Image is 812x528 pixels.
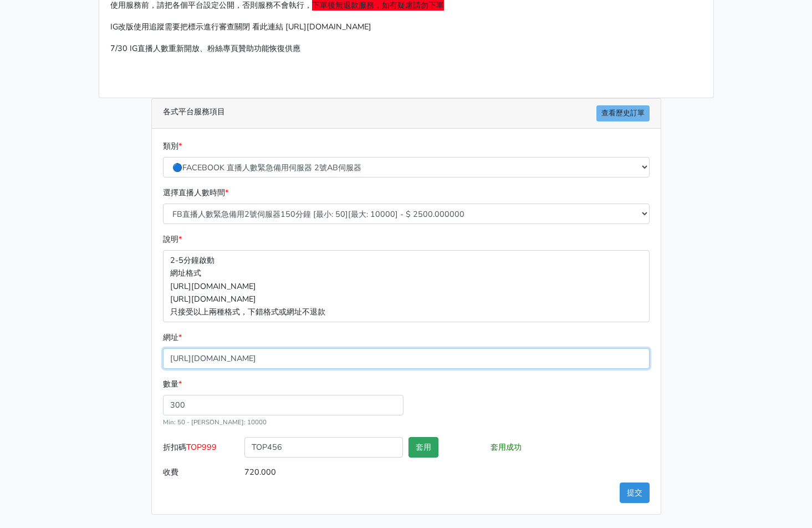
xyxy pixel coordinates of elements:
[163,418,267,427] small: Min: 50 - [PERSON_NAME]: 10000
[596,105,650,121] a: 查看歷史訂單
[408,437,438,458] button: 套用
[163,186,228,199] label: 選擇直播人數時間
[163,233,182,246] label: 說明
[163,250,650,322] p: 2-5分鐘啟動 網址格式 [URL][DOMAIN_NAME] [URL][DOMAIN_NAME] 只接受以上兩種格式，下錯格式或網址不退款
[110,21,702,33] p: IG改版使用追蹤需要把標示進行審查關閉 看此連結 [URL][DOMAIN_NAME]
[163,348,650,369] input: 這邊填入網址
[152,99,661,129] div: 各式平台服務項目
[163,378,182,390] label: 數量
[163,140,182,153] label: 類別
[160,437,242,462] label: 折扣碼
[110,42,702,55] p: 7/30 IG直播人數重新開放、粉絲專頁贊助功能恢復供應
[163,331,182,344] label: 網址
[160,462,242,483] label: 收費
[620,483,650,503] button: 提交
[186,441,217,453] span: TOP999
